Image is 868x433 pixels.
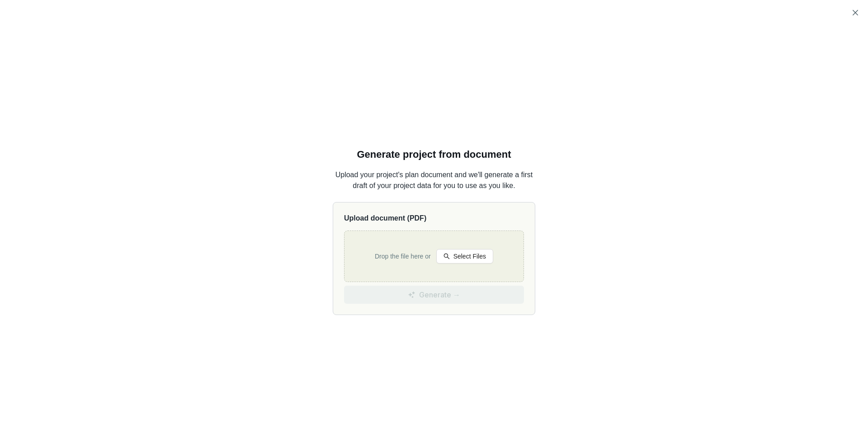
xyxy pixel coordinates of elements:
p: Upload your project's plan document and we'll generate a first draft of your project data for you... [333,169,535,191]
h2: Generate project from document [357,147,511,163]
button: Select Files [436,249,493,264]
span: Close [848,9,863,16]
span: Select Files [453,251,486,261]
span: close [852,9,859,16]
button: Close [848,5,863,20]
span: search [443,253,450,259]
span: Drop the file here or [375,253,433,260]
p: Upload document (PDF) [344,213,524,223]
